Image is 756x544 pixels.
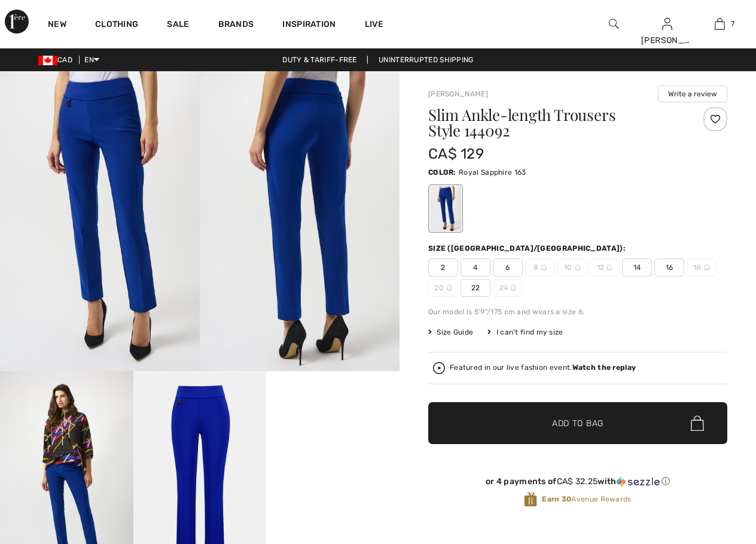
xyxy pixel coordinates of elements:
[461,259,490,276] span: 4
[95,19,138,32] a: Clothing
[542,495,571,503] strong: Earn 30
[658,86,727,102] button: Write a review
[654,259,684,276] span: 16
[38,56,77,64] span: CAD
[38,56,57,65] img: Canadian Dollar
[428,327,473,338] span: Size Guide
[282,19,336,32] span: Inspiration
[218,19,254,32] a: Brands
[433,362,445,374] img: Watch the replay
[200,71,400,371] img: Slim Ankle-Length Trousers Style 144092. 2
[572,363,636,372] strong: Watch the replay
[525,259,555,276] span: 8
[552,417,603,430] span: Add to Bag
[617,476,660,487] img: Sezzle
[450,364,636,372] div: Featured in our live fashion event.
[428,259,458,276] span: 2
[606,265,612,271] img: ring-m.svg
[622,259,652,276] span: 14
[428,476,727,491] div: or 4 payments ofCA$ 32.25withSezzle Click to learn more about Sezzle
[428,168,456,177] span: Color:
[487,327,563,338] div: I can't find my size
[459,168,526,177] span: Royal Sapphire 163
[609,17,619,31] img: search the website
[510,285,516,291] img: ring-m.svg
[542,494,631,505] span: Avenue Rewards
[694,17,746,31] a: 7
[428,90,488,98] a: [PERSON_NAME]
[557,259,587,276] span: 10
[493,279,523,297] span: 24
[167,19,189,32] a: Sale
[428,279,458,297] span: 20
[428,476,727,487] div: or 4 payments of with
[715,17,725,31] img: My Bag
[493,259,523,276] span: 6
[365,18,383,31] a: Live
[662,18,672,29] a: Sign In
[704,265,710,271] img: ring-m.svg
[5,10,29,34] img: 1ère Avenue
[446,285,452,291] img: ring-m.svg
[557,476,598,487] span: CA$ 32.25
[731,19,734,29] span: 7
[428,402,727,444] button: Add to Bag
[428,107,678,138] h1: Slim Ankle-length Trousers Style 144092
[84,56,99,64] span: EN
[575,265,581,271] img: ring-m.svg
[461,279,490,297] span: 22
[541,265,547,271] img: ring-m.svg
[524,491,537,507] img: Avenue Rewards
[428,243,628,254] div: Size ([GEOGRAPHIC_DATA]/[GEOGRAPHIC_DATA]):
[430,186,461,231] div: Royal Sapphire 163
[590,259,620,276] span: 12
[691,415,704,431] img: Bag.svg
[428,306,727,317] div: Our model is 5'9"/175 cm and wears a size 6.
[428,145,484,162] span: CA$ 129
[687,259,717,276] span: 18
[662,17,672,31] img: My Info
[641,34,693,47] div: [PERSON_NAME]
[48,19,66,32] a: New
